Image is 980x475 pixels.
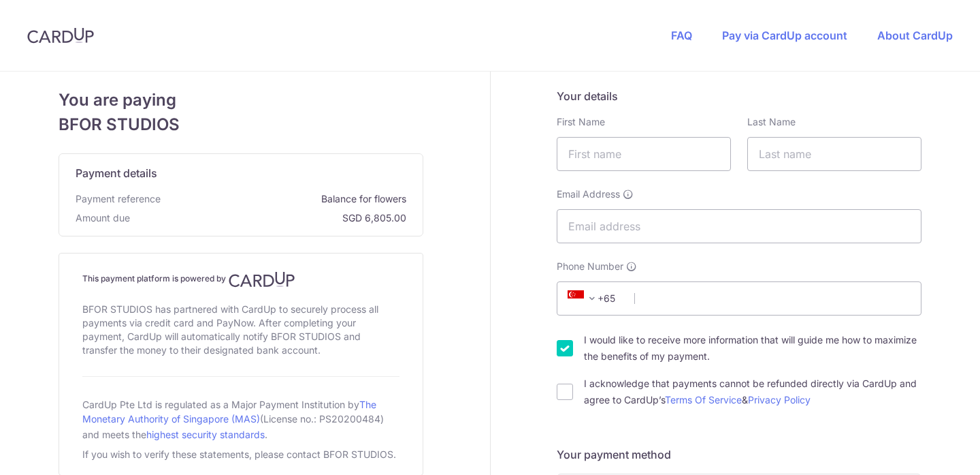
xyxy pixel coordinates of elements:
[76,211,130,225] span: Amount due
[722,29,847,42] a: Pay via CardUp account
[229,271,295,288] img: CardUp
[563,290,625,307] span: +65
[135,211,406,225] span: SGD 6,805.00
[82,271,399,288] h4: This payment platform is powered by
[557,187,620,201] span: Email Address
[557,446,921,463] h5: Your payment method
[557,115,605,129] label: First Name
[568,290,600,307] span: +65
[748,394,811,405] a: Privacy Policy
[82,300,399,360] div: BFOR STUDIOS has partnered with CardUp to securely process all payments via credit card and PayNo...
[82,445,399,464] div: If you wish to verify these statements, please contact BFOR STUDIOS.
[557,260,623,273] span: Phone Number
[557,209,921,243] input: Email address
[557,137,731,171] input: First name
[166,192,406,206] span: Balance for flowers
[877,29,953,42] a: About CardUp
[27,27,94,44] img: CardUp
[557,88,921,104] h5: Your details
[747,115,796,129] label: Last Name
[665,394,742,405] a: Terms Of Service
[584,332,921,365] label: I would like to receive more information that will guide me how to maximize the benefits of my pa...
[59,112,423,137] span: BFOR STUDIOS
[671,29,692,42] a: FAQ
[146,429,265,440] a: highest security standards
[747,137,921,171] input: Last name
[82,393,399,445] div: CardUp Pte Ltd is regulated as a Major Payment Institution by (License no.: PS20200484) and meets...
[584,376,921,408] label: I acknowledge that payments cannot be refunded directly via CardUp and agree to CardUp’s &
[76,192,161,206] span: Payment reference
[59,88,423,112] span: You are paying
[76,165,157,181] span: Payment details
